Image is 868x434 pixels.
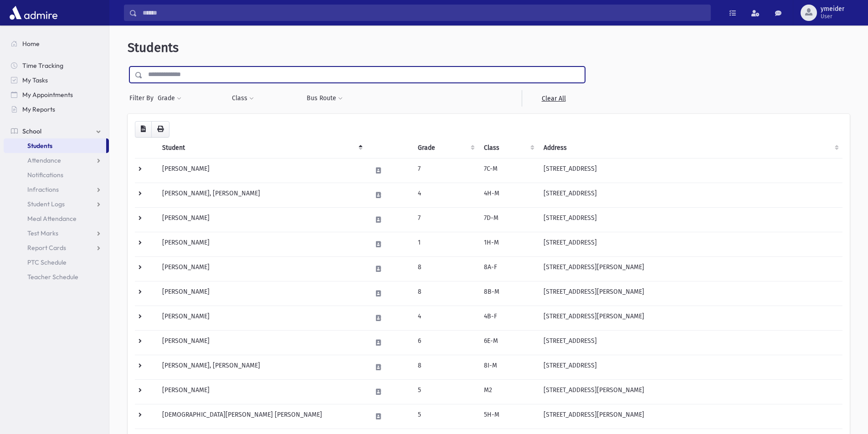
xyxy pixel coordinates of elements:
[129,93,157,103] span: Filter By
[22,91,73,99] span: My Appointments
[478,183,539,207] td: 4H-M
[538,207,842,232] td: [STREET_ADDRESS]
[538,232,842,256] td: [STREET_ADDRESS]
[157,256,366,281] td: [PERSON_NAME]
[478,158,539,183] td: 7C-M
[135,121,152,138] button: CSV
[4,270,109,284] a: Teacher Schedule
[412,232,478,256] td: 1
[151,121,169,138] button: Print
[157,207,366,232] td: [PERSON_NAME]
[412,158,478,183] td: 7
[4,182,109,197] a: Infractions
[7,4,60,22] img: AdmirePro
[157,281,366,306] td: [PERSON_NAME]
[821,5,844,13] span: ymeider
[412,183,478,207] td: 4
[478,256,539,281] td: 8A-F
[27,200,65,208] span: Student Logs
[22,40,40,48] span: Home
[27,171,63,179] span: Notifications
[412,404,478,429] td: 5
[27,156,61,164] span: Attendance
[538,404,842,429] td: [STREET_ADDRESS][PERSON_NAME]
[27,142,52,150] span: Students
[522,90,585,107] a: Clear All
[4,124,109,138] a: School
[538,183,842,207] td: [STREET_ADDRESS]
[478,379,539,404] td: M2
[4,102,109,117] a: My Reports
[412,306,478,330] td: 4
[27,244,66,252] span: Report Cards
[478,306,539,330] td: 4B-F
[157,306,366,330] td: [PERSON_NAME]
[306,90,343,107] button: Bus Route
[478,207,539,232] td: 7D-M
[22,127,41,135] span: School
[157,90,182,107] button: Grade
[27,185,59,194] span: Infractions
[22,61,63,70] span: Time Tracking
[4,226,109,240] a: Test Marks
[4,255,109,270] a: PTC Schedule
[412,330,478,355] td: 6
[4,240,109,255] a: Report Cards
[4,211,109,226] a: Meal Attendance
[412,379,478,404] td: 5
[412,355,478,379] td: 8
[538,355,842,379] td: [STREET_ADDRESS]
[538,306,842,330] td: [STREET_ADDRESS][PERSON_NAME]
[412,207,478,232] td: 7
[478,355,539,379] td: 8I-M
[538,379,842,404] td: [STREET_ADDRESS][PERSON_NAME]
[412,138,478,158] th: Grade: activate to sort column ascending
[4,73,109,87] a: My Tasks
[157,232,366,256] td: [PERSON_NAME]
[4,138,106,153] a: Students
[27,273,78,281] span: Teacher Schedule
[157,158,366,183] td: [PERSON_NAME]
[157,138,366,158] th: Student: activate to sort column descending
[412,256,478,281] td: 8
[4,36,109,51] a: Home
[4,197,109,211] a: Student Logs
[538,256,842,281] td: [STREET_ADDRESS][PERSON_NAME]
[538,158,842,183] td: [STREET_ADDRESS]
[157,330,366,355] td: [PERSON_NAME]
[821,13,844,20] span: User
[22,105,55,113] span: My Reports
[538,330,842,355] td: [STREET_ADDRESS]
[27,229,58,237] span: Test Marks
[27,258,67,266] span: PTC Schedule
[4,168,109,182] a: Notifications
[27,214,77,223] span: Meal Attendance
[128,40,179,55] span: Students
[412,281,478,306] td: 8
[478,232,539,256] td: 1H-M
[4,58,109,73] a: Time Tracking
[157,404,366,429] td: [DEMOGRAPHIC_DATA][PERSON_NAME] [PERSON_NAME]
[231,90,254,107] button: Class
[4,87,109,102] a: My Appointments
[157,355,366,379] td: [PERSON_NAME], [PERSON_NAME]
[478,330,539,355] td: 6E-M
[478,138,539,158] th: Class: activate to sort column ascending
[478,281,539,306] td: 8B-M
[137,5,710,21] input: Search
[157,379,366,404] td: [PERSON_NAME]
[157,183,366,207] td: [PERSON_NAME], [PERSON_NAME]
[4,153,109,168] a: Attendance
[22,76,48,84] span: My Tasks
[538,281,842,306] td: [STREET_ADDRESS][PERSON_NAME]
[478,404,539,429] td: 5H-M
[538,138,842,158] th: Address: activate to sort column ascending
